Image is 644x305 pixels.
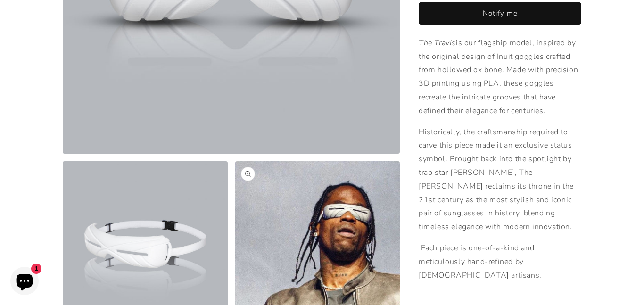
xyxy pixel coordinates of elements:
[419,243,542,280] span: Each piece is one-of-a-kind and meticulously hand-refined by [DEMOGRAPHIC_DATA] artisans.
[419,36,581,118] p: is our flagship model, inspired by the original design of Inuit goggles crafted from hollowed ox ...
[8,267,41,297] inbox-online-store-chat: Shopify online store chat
[419,125,581,234] p: Historically, the craftsmanship required to carve this piece made it an exclusive status symbol. ...
[419,38,456,48] em: The Travis
[419,2,581,25] button: Notify me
